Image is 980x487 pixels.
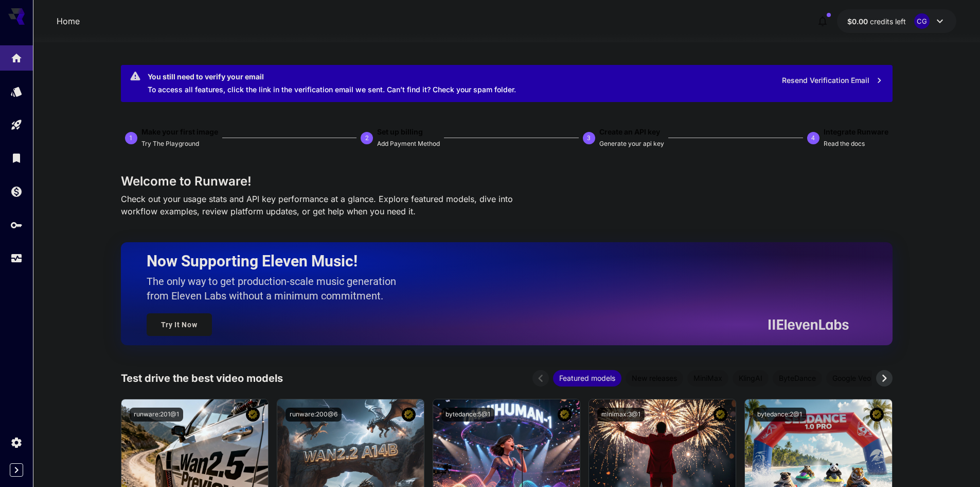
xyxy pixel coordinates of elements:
p: 3 [587,133,591,143]
span: MiniMax [687,373,728,383]
button: Certified Model – Vetted for best performance and includes a commercial license. [246,408,260,422]
span: Google Veo [826,373,877,383]
button: bytedance:5@1 [441,408,494,422]
p: Add Payment Method [377,139,440,149]
button: minimax:3@1 [597,408,645,422]
button: Certified Model – Vetted for best performance and includes a commercial license. [714,408,727,422]
p: Test drive the best video models [121,371,283,386]
button: Expand sidebar [10,463,23,477]
div: Models [10,85,23,98]
div: Library [10,152,23,164]
button: runware:201@1 [130,408,183,422]
div: Google Veo [826,370,877,387]
div: MiniMax [687,370,728,387]
div: Wallet [10,185,23,198]
div: API Keys [10,219,23,231]
div: Featured models [553,370,621,387]
span: credits left [870,17,906,26]
button: Add Payment Method [377,137,440,149]
p: 2 [365,133,369,143]
h2: Now Supporting Eleven Music! [147,251,841,271]
div: Home [10,48,23,61]
span: Featured models [553,373,621,383]
span: Create an API key [599,127,660,136]
div: Usage [10,252,23,265]
div: ByteDance [773,370,822,387]
p: Read the docs [824,139,865,149]
span: Make your first image [141,127,218,136]
div: Settings [10,436,23,449]
div: Playground [10,115,23,128]
button: Resend Verification Email [776,70,888,91]
p: 4 [811,133,815,143]
button: Generate your api key [599,137,664,149]
span: ByteDance [773,373,822,383]
div: New releases [626,370,683,387]
span: Set up billing [377,127,423,136]
button: Certified Model – Vetted for best performance and includes a commercial license. [402,408,416,422]
div: KlingAI [733,370,769,387]
span: New releases [626,373,683,383]
div: CG [914,13,930,29]
button: Read the docs [824,137,865,149]
span: KlingAI [733,373,769,383]
div: You still need to verify your email [148,71,516,82]
div: To access all features, click the link in the verification email we sent. Can’t find it? Check yo... [148,68,516,99]
a: Try It Now [147,313,212,336]
span: Check out your usage stats and API key performance at a glance. Explore featured models, dive int... [121,194,513,216]
button: $0.00CG [837,9,956,33]
button: Try The Playground [141,137,199,149]
p: 1 [129,133,133,143]
span: Integrate Runware [824,127,888,136]
button: Certified Model – Vetted for best performance and includes a commercial license. [870,408,884,422]
p: Try The Playground [141,139,199,149]
h3: Welcome to Runware! [121,174,893,189]
p: Generate your api key [599,139,664,149]
span: $0.00 [847,17,870,26]
a: Home [57,15,80,27]
button: bytedance:2@1 [753,408,806,422]
p: The only way to get production-scale music generation from Eleven Labs without a minimum commitment. [147,274,404,303]
nav: breadcrumb [57,15,80,27]
div: $0.00 [847,16,906,27]
button: runware:200@6 [286,408,342,422]
button: Certified Model – Vetted for best performance and includes a commercial license. [558,408,572,422]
